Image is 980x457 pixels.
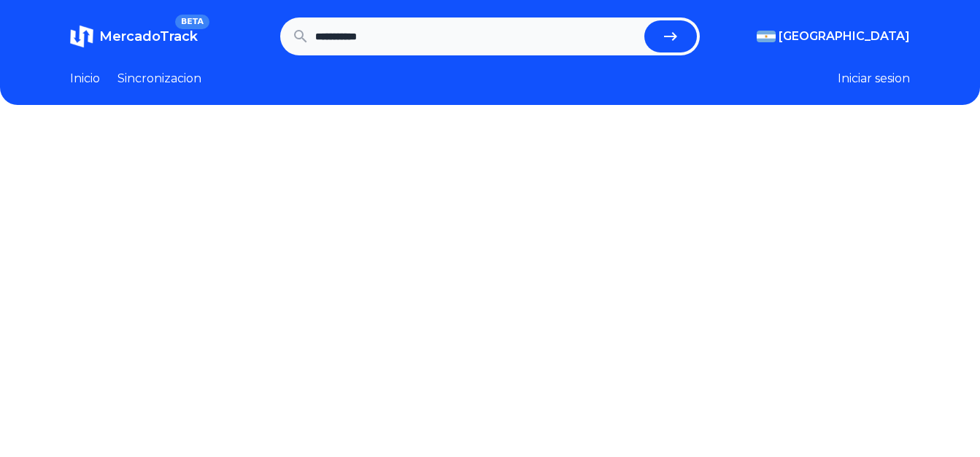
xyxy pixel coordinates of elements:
span: BETA [175,15,209,29]
a: MercadoTrackBETA [70,25,198,48]
img: Argentina [757,31,776,42]
a: Inicio [70,70,100,87]
button: [GEOGRAPHIC_DATA] [757,28,910,45]
span: [GEOGRAPHIC_DATA] [779,28,910,45]
a: Sincronizacion [117,70,201,87]
span: MercadoTrack [99,28,198,44]
img: MercadoTrack [70,25,93,48]
button: Iniciar sesion [838,70,910,87]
